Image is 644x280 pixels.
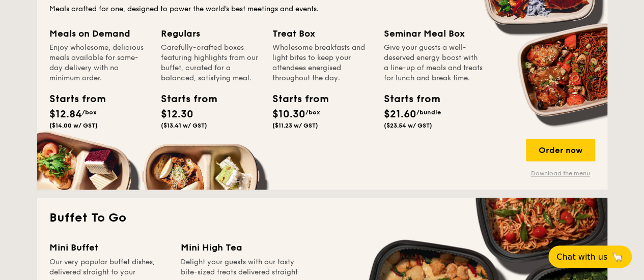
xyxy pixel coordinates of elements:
div: Give your guests a well-deserved energy boost with a line-up of meals and treats for lunch and br... [384,43,483,83]
span: /bundle [416,109,441,116]
span: ($11.23 w/ GST) [272,122,318,129]
div: Wholesome breakfasts and light bites to keep your attendees energised throughout the day. [272,43,372,83]
div: Regulars [161,26,260,41]
div: Treat Box [272,26,372,41]
span: $21.60 [384,108,416,120]
div: Meals crafted for one, designed to power the world's best meetings and events. [49,4,595,14]
div: Starts from [161,91,207,107]
span: $10.30 [272,108,305,120]
span: ($14.00 w/ GST) [49,122,98,129]
span: 🦙 [611,251,624,263]
span: Chat with us [556,252,607,262]
div: Starts from [272,91,318,107]
div: Mini Buffet [49,240,169,255]
span: ($13.41 w/ GST) [161,122,207,129]
span: ($23.54 w/ GST) [384,122,432,129]
span: /box [305,109,320,116]
span: $12.30 [161,108,193,120]
span: /box [82,109,97,116]
div: Starts from [49,91,95,107]
a: Download the menu [526,169,595,177]
h2: Buffet To Go [49,210,595,226]
div: Seminar Meal Box [384,26,483,41]
div: Enjoy wholesome, delicious meals available for same-day delivery with no minimum order. [49,43,149,83]
div: Meals on Demand [49,26,149,41]
div: Mini High Tea [181,240,300,255]
span: $12.84 [49,108,82,120]
button: Chat with us🦙 [548,245,632,268]
div: Carefully-crafted boxes featuring highlights from our buffet, curated for a balanced, satisfying ... [161,43,260,83]
div: Starts from [384,91,430,107]
div: Order now [526,139,595,161]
